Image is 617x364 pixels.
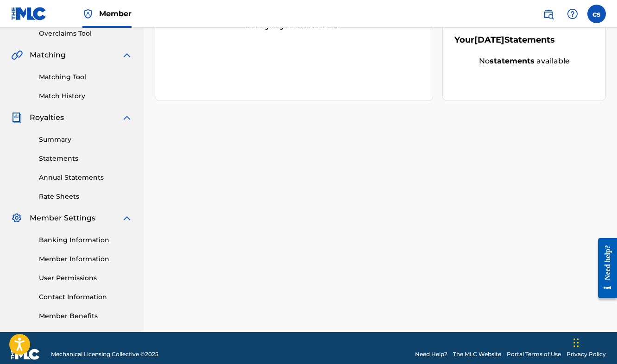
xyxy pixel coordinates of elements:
iframe: Chat Widget [571,320,617,364]
div: User Menu [587,5,606,23]
img: Matching [11,50,23,61]
img: MLC Logo [11,7,47,20]
a: Annual Statements [39,173,132,182]
div: No available [454,56,594,67]
img: Top Rightsholder [82,8,94,19]
a: Summary [39,135,132,144]
img: Member Settings [11,213,22,224]
a: Contact Information [39,292,132,302]
a: Portal Terms of Use [507,350,561,358]
iframe: Resource Center [591,230,617,306]
img: help [567,8,578,19]
img: Royalties [11,112,22,123]
img: expand [121,50,132,61]
div: Help [563,5,582,23]
a: Privacy Policy [567,350,606,358]
img: logo [11,349,40,360]
a: Public Search [539,5,558,23]
span: Matching [30,50,66,61]
div: Drag [573,329,579,357]
a: Member Benefits [39,311,132,321]
a: Rate Sheets [39,192,132,201]
strong: statements [490,56,535,65]
img: expand [121,213,132,224]
span: [DATE] [474,35,504,45]
a: Statements [39,154,132,163]
span: Member Settings [30,213,95,224]
span: Royalties [30,112,64,123]
a: Match History [39,91,132,101]
span: Mechanical Licensing Collective © 2025 [51,350,158,358]
a: User Permissions [39,273,132,283]
a: Banking Information [39,235,132,245]
img: search [543,8,554,19]
a: Member Information [39,254,132,264]
a: Overclaims Tool [39,29,132,38]
img: expand [121,112,132,123]
div: Your Statements [454,34,555,46]
a: Need Help? [415,350,447,358]
a: Matching Tool [39,72,132,82]
a: The MLC Website [453,350,501,358]
span: Member [99,8,132,19]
